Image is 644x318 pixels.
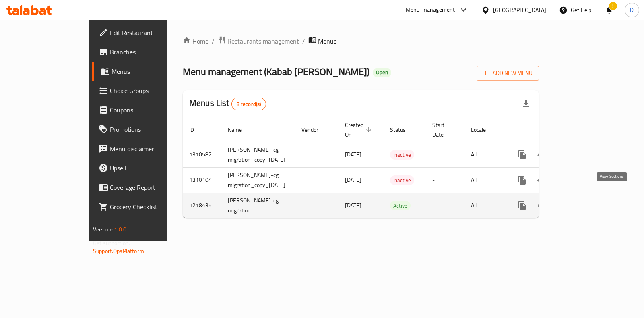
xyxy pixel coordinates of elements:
button: Add New Menu [477,66,539,81]
td: [PERSON_NAME]-cg migration_copy_[DATE] [221,167,295,193]
div: Inactive [390,150,414,160]
td: All [464,167,506,193]
a: Grocery Checklist [92,197,196,216]
a: Coverage Report [92,178,196,197]
td: - [426,142,464,167]
td: All [464,193,506,218]
a: Support.OpsPlatform [93,246,144,256]
a: Choice Groups [92,81,196,100]
td: [PERSON_NAME]-cg migration_copy_[DATE] [221,142,295,167]
div: Total records count [231,98,266,110]
td: 1218435 [183,193,221,218]
span: Edit Restaurant [110,28,190,37]
span: Active [390,201,411,210]
h2: Menus List [189,97,266,110]
div: Inactive [390,175,414,185]
span: D [630,6,634,15]
a: Menu disclaimer [92,139,196,158]
span: Add New Menu [483,68,533,78]
span: Menus [111,67,190,76]
a: Coupons [92,100,196,120]
span: Coverage Report [110,183,190,192]
button: more [512,170,532,190]
a: Menus [92,62,196,81]
li: / [302,36,305,46]
span: Promotions [110,125,190,134]
span: Get support on: [93,238,130,248]
span: Inactive [390,150,414,160]
span: Upsell [110,163,190,173]
li: / [212,36,215,46]
th: Actions [506,118,596,142]
span: Choice Groups [110,86,190,96]
span: 1.0.0 [114,224,126,235]
button: Change Status [532,170,551,190]
span: Restaurants management [227,36,299,46]
span: Created On [345,120,374,139]
span: Menu disclaimer [110,144,190,154]
div: Menu-management [406,5,455,15]
td: All [464,142,506,167]
div: Export file [516,94,536,114]
table: enhanced table [183,118,596,218]
button: Change Status [532,196,551,215]
span: Branches [110,47,190,57]
span: [DATE] [345,175,361,185]
button: more [512,196,532,215]
span: Open [373,69,391,76]
div: Open [373,68,391,77]
span: Grocery Checklist [110,202,190,212]
div: [GEOGRAPHIC_DATA] [493,6,546,15]
a: Edit Restaurant [92,23,196,42]
td: [PERSON_NAME]-cg migration [221,193,295,218]
td: - [426,167,464,193]
td: 1310104 [183,167,221,193]
span: Status [390,125,416,135]
span: ID [189,125,204,135]
span: 3 record(s) [232,100,266,108]
button: Change Status [532,145,551,164]
a: Promotions [92,120,196,139]
nav: breadcrumb [183,36,539,46]
span: Version: [93,224,113,235]
span: Start Date [432,120,455,139]
span: Inactive [390,176,414,185]
a: Upsell [92,158,196,178]
span: Menu management ( Kabab [PERSON_NAME] ) [183,62,369,81]
span: Menus [318,36,336,46]
button: more [512,145,532,164]
span: Locale [471,125,496,135]
a: Branches [92,42,196,62]
td: - [426,193,464,218]
td: 1310582 [183,142,221,167]
a: Restaurants management [218,36,299,46]
span: [DATE] [345,149,361,160]
span: [DATE] [345,200,361,210]
span: Vendor [301,125,329,135]
span: Coupons [110,105,190,115]
span: Name [228,125,252,135]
